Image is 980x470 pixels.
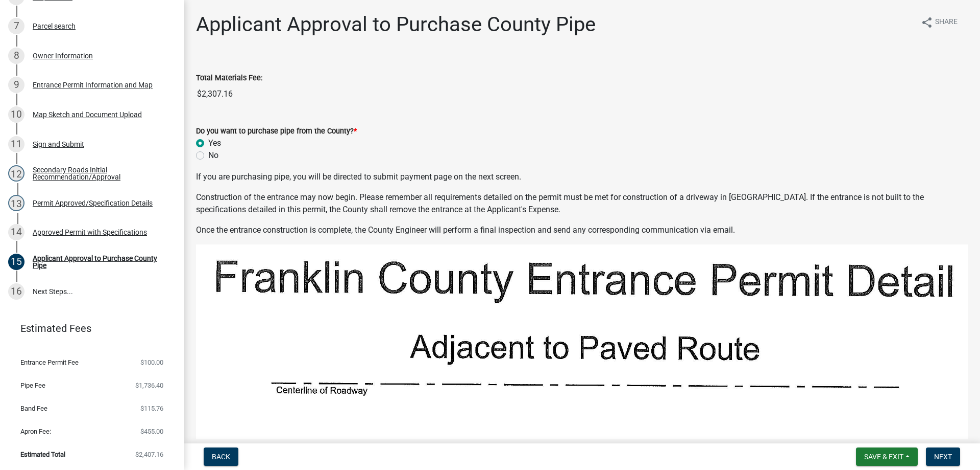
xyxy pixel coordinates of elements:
[8,77,24,93] div: 9
[8,136,24,152] div: 11
[196,75,262,82] label: Total Materials Fee:
[33,166,167,181] div: Secondary Roads Initial Recommendation/Approval
[33,81,153,88] div: Entrance Permit Information and Map
[20,451,65,458] span: Estimated Total
[33,199,153,207] div: Permit Approved/Specification Details
[135,382,163,389] span: $1,736.40
[8,254,24,270] div: 15
[8,224,24,240] div: 14
[913,12,966,32] button: shareShare
[196,128,357,135] label: Do you want to purchase pipe from the County?
[204,447,238,466] button: Back
[196,12,596,37] h1: Applicant Approval to Purchase County Pipe
[33,255,167,269] div: Applicant Approval to Purchase County Pipe
[33,23,76,30] div: Parcel search
[856,447,918,466] button: Save & Exit
[921,16,933,29] i: share
[208,137,221,149] label: Yes
[20,428,51,435] span: Apron Fee:
[140,359,163,366] span: $100.00
[8,195,24,211] div: 13
[196,171,968,183] p: If you are purchasing pipe, you will be directed to submit payment page on the next screen.
[212,453,230,461] span: Back
[208,149,218,162] label: No
[864,453,903,461] span: Save & Exit
[33,229,147,236] div: Approved Permit with Specifications
[8,106,24,123] div: 10
[33,141,84,148] div: Sign and Submit
[140,405,163,412] span: $115.76
[926,447,960,466] button: Next
[8,48,24,64] div: 8
[935,16,958,29] span: Share
[934,453,952,461] span: Next
[140,428,163,435] span: $455.00
[20,382,45,389] span: Pipe Fee
[135,451,163,458] span: $2,407.16
[20,405,47,412] span: Band Fee
[8,18,24,34] div: 7
[196,191,968,216] p: Construction of the entrance may now begin. Please remember all requirements detailed on the perm...
[196,224,968,236] p: Once the entrance construction is complete, the County Engineer will perform a final inspection a...
[8,165,24,182] div: 12
[8,318,167,339] a: Estimated Fees
[20,359,79,366] span: Entrance Permit Fee
[33,111,142,118] div: Map Sketch and Document Upload
[8,283,24,300] div: 16
[33,52,93,59] div: Owner Information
